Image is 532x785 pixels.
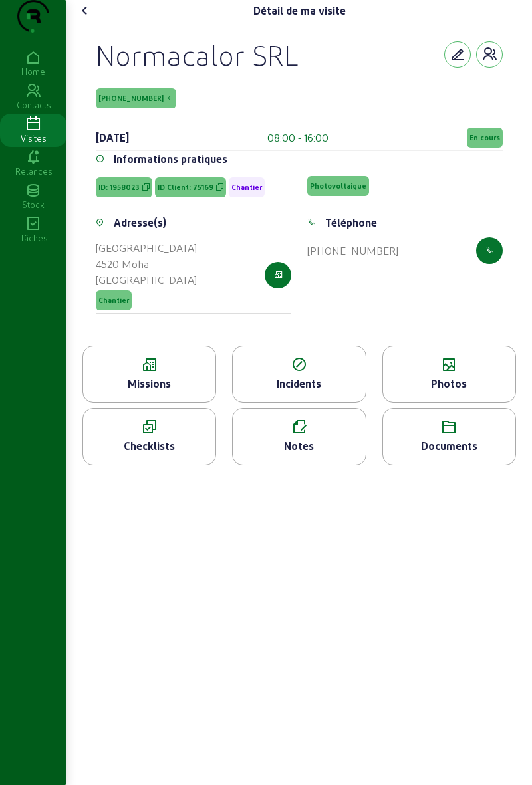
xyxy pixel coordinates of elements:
div: Checklists [83,438,215,454]
span: Photovoltaique [310,181,366,191]
div: [GEOGRAPHIC_DATA] [96,272,197,288]
span: ID Client: 75169 [158,183,213,192]
span: [PHONE_NUMBER] [98,94,164,103]
div: 08:00 - 16:00 [267,130,329,146]
div: Téléphone [325,215,377,231]
div: Normacalor SRL [96,37,299,72]
span: ID: 1958023 [98,183,140,192]
div: [GEOGRAPHIC_DATA] [96,240,197,256]
div: Missions [83,376,215,392]
div: Photos [383,376,515,392]
div: [PHONE_NUMBER] [307,243,398,259]
div: Notes [233,438,365,454]
span: Chantier [231,183,262,192]
div: Détail de ma visite [253,3,346,19]
div: Documents [383,438,515,454]
span: En cours [469,133,500,142]
div: Incidents [233,376,365,392]
div: 4520 Moha [96,256,197,272]
div: Adresse(s) [114,215,166,231]
div: [DATE] [96,130,129,146]
span: Chantier [98,296,129,305]
div: Informations pratiques [114,151,227,167]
